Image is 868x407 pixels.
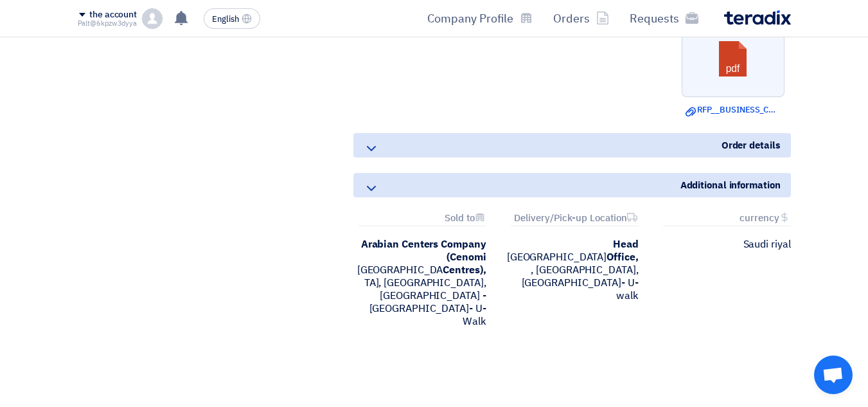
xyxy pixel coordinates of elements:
[21,33,31,44] img: website_grey.svg
[212,13,239,25] font: English
[357,262,486,329] font: [GEOGRAPHIC_DATA], [GEOGRAPHIC_DATA], [GEOGRAPHIC_DATA] - [GEOGRAPHIC_DATA]- U-Walk
[40,21,63,30] font: 4.0.25
[543,3,619,33] a: Orders
[445,211,475,225] font: Sold to
[607,237,638,265] font: Head Office,
[142,8,163,29] img: profile_test.png
[36,21,40,30] font: v
[142,75,217,85] font: Keywords by Traffic
[686,104,781,116] a: RFP__BUSINESS_CONTINUITY_PLAN.pdf
[204,8,260,29] button: English
[697,104,853,116] font: RFP__BUSINESS_CONTINUITY_PLAN.pdf
[514,211,627,225] font: Delivery/Pick-up Location
[722,138,781,152] font: Order details
[743,237,791,252] font: Saudi riyal
[21,21,31,31] img: logo_orange.svg
[740,211,779,225] font: currency
[35,75,45,85] img: tab_domain_overview_orange.svg
[724,10,791,25] img: Teradix logo
[619,3,709,33] a: Requests
[89,8,137,21] font: the account
[427,10,513,27] font: Company Profile
[128,75,138,85] img: tab_keywords_by_traffic_grey.svg
[361,237,486,278] font: Arabian Centers Company (Cenomi Centres),
[78,18,137,29] font: Palt@6kpzw3dyya
[553,10,590,27] font: Orders
[814,356,853,394] a: Open chat
[49,75,115,85] font: Domain Overview
[630,10,679,27] font: Requests
[33,33,141,43] font: Domain: [DOMAIN_NAME]
[507,249,639,303] font: [GEOGRAPHIC_DATA], [GEOGRAPHIC_DATA], [GEOGRAPHIC_DATA]- U-walk
[680,178,781,192] font: Additional information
